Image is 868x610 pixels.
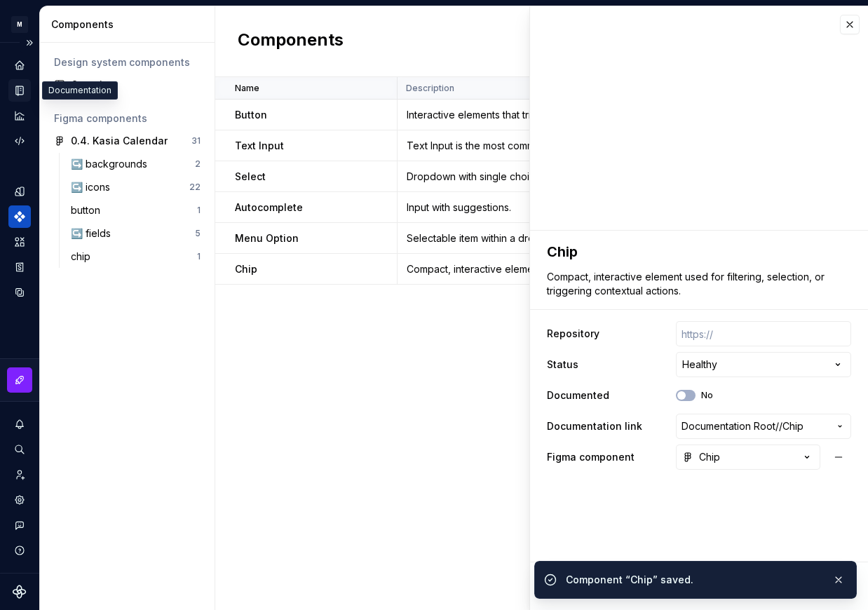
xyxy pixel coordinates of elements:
div: 1 [197,205,201,216]
a: Home [8,54,31,76]
div: Components [51,18,209,32]
svg: Supernova Logo [13,585,27,599]
a: chip1 [65,245,206,268]
div: Component “Chip” saved. [566,573,821,587]
p: Description [406,83,454,94]
a: Settings [8,489,31,511]
label: No [701,390,713,401]
a: 0.4. Kasia Calendar31 [48,130,206,152]
div: 2 [195,158,201,170]
div: Text Input is the most common Field, allowing users to enter short to medium-length alphanumeric ... [398,139,536,153]
div: Dropdown with single choice. [398,170,536,184]
div: ↪️ icons [71,180,116,194]
div: Input with suggestions. [398,201,536,215]
label: Figma component [547,450,635,464]
a: button1 [65,199,206,222]
div: 0.4. Kasia Calendar [71,134,168,148]
a: Data sources [8,281,31,304]
div: Compact, interactive element used for filtering, selection, or triggering contextual actions. [398,262,536,276]
div: 22 [189,182,201,193]
div: ↪️ fields [71,226,116,240]
button: Notifications [8,413,31,435]
p: Menu Option [235,231,299,245]
div: ↪️ backgrounds [71,157,153,171]
label: Documented [547,388,609,402]
a: Documentation [8,79,31,102]
a: Code automation [8,130,31,152]
a: Assets [8,231,31,253]
button: M [3,9,36,39]
a: ↪️ fields5 [65,222,206,245]
div: Overview [71,78,201,92]
a: ↪️ icons22 [65,176,206,198]
span: Documentation Root / [681,419,779,433]
div: Figma components [54,111,201,126]
button: Search ⌘K [8,438,31,461]
h2: Components [238,29,344,54]
div: Design system components [54,55,201,69]
div: Chip [682,450,720,464]
div: 5 [195,228,201,239]
a: Storybook stories [8,256,31,278]
label: Status [547,358,578,372]
textarea: Compact, interactive element used for filtering, selection, or triggering contextual actions. [544,267,848,301]
a: Overview [48,74,206,96]
a: ↪️ backgrounds2 [65,153,206,175]
p: Autocomplete [235,201,303,215]
button: Expand sidebar [20,33,39,53]
a: Analytics [8,104,31,127]
div: Interactive elements that trigger actions, allowing users to complete tasks efficiently. [398,108,536,122]
a: Components [8,205,31,228]
button: Contact support [8,514,31,536]
div: Selectable item within a dropdown menu, used in components like Select and Autocomplete. [398,231,536,245]
p: Chip [235,262,257,276]
p: Text Input [235,139,284,153]
label: Repository [547,327,599,341]
div: button [71,203,106,217]
iframe: figma-embed [530,6,868,231]
a: Design tokens [8,180,31,203]
div: 31 [191,135,201,147]
div: 1 [197,251,201,262]
label: Documentation link [547,419,642,433]
div: chip [71,250,96,264]
a: Invite team [8,463,31,486]
input: https:// [676,321,851,346]
button: Chip [676,445,820,470]
div: Documentation [42,81,118,100]
p: Select [235,170,266,184]
p: Name [235,83,259,94]
button: Documentation Root//Chip [676,414,851,439]
p: Button [235,108,267,122]
div: M [11,16,28,33]
span: Chip [782,419,803,433]
textarea: Chip [544,239,848,264]
span: / [779,419,782,433]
